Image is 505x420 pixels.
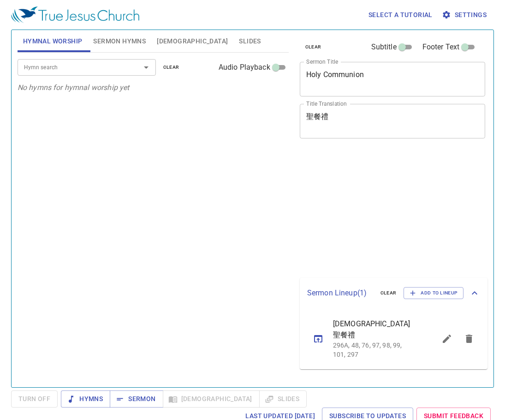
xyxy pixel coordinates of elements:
[219,62,270,73] span: Audio Playback
[410,289,457,297] span: Add to Lineup
[368,9,433,21] span: Select a tutorial
[61,390,110,408] button: Hymns
[404,287,463,299] button: Add to Lineup
[18,83,130,92] i: No hymns for hymnal worship yet
[157,36,228,47] span: [DEMOGRAPHIC_DATA]
[11,6,139,23] img: True Jesus Church
[440,6,490,24] button: Settings
[117,393,155,405] span: Sermon
[333,318,414,341] span: [DEMOGRAPHIC_DATA] 聖餐禮
[307,288,373,299] p: Sermon Lineup ( 1 )
[300,308,487,369] ul: sermon lineup list
[380,289,397,297] span: clear
[158,62,185,73] button: clear
[306,70,479,88] textarea: Holy Communion
[110,390,163,408] button: Sermon
[93,36,146,47] span: Sermon Hymns
[296,148,449,274] iframe: from-child
[305,43,321,51] span: clear
[163,63,179,72] span: clear
[333,341,414,359] p: 296A, 48, 76, 97, 98, 99, 101, 297
[306,112,479,130] textarea: 聖餐禮
[300,42,327,53] button: clear
[371,42,397,53] span: Subtitle
[239,36,261,47] span: Slides
[23,36,83,47] span: Hymnal Worship
[365,6,436,24] button: Select a tutorial
[422,42,460,53] span: Footer Text
[375,288,402,299] button: clear
[300,278,487,308] div: Sermon Lineup(1)clearAdd to Lineup
[140,61,153,74] button: Open
[444,9,487,21] span: Settings
[68,393,103,405] span: Hymns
